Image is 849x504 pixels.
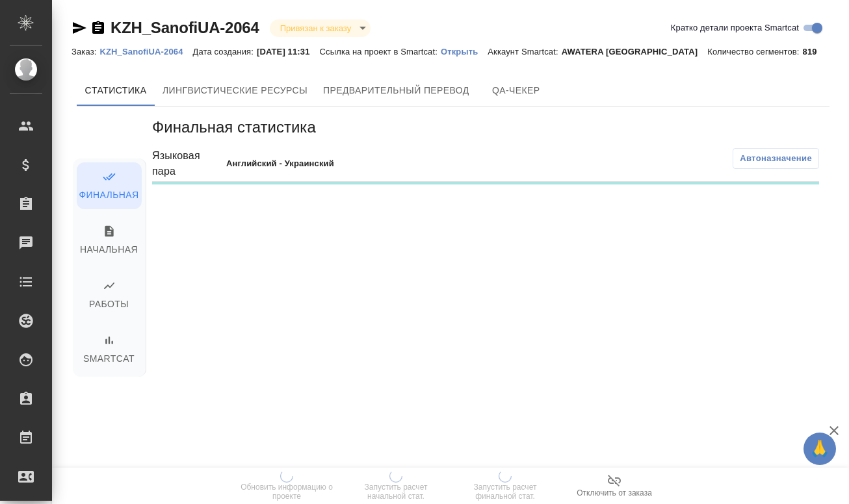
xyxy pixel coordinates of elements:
p: [DATE] 11:31 [257,47,320,57]
div: Привязан к заказу [270,19,371,37]
span: Кратко детали проекта Smartcat [671,21,799,34]
p: Ссылка на проект в Smartcat: [320,47,441,57]
span: Автоназначение [740,152,812,165]
p: KZH_SanofiUA-2064 [99,47,192,57]
h5: Финальная статистика [152,117,819,138]
p: AWATERA [GEOGRAPHIC_DATA] [562,47,708,57]
span: Начальная [85,225,134,258]
span: QA-чекер [485,82,547,99]
span: Лингвистические ресурсы [163,82,307,99]
button: Скопировать ссылку [90,20,106,36]
a: KZH_SanofiUA-2064 [111,19,259,36]
p: Заказ: [72,47,99,57]
a: Открыть [441,45,488,57]
span: Предварительный перевод [323,82,469,99]
span: 🙏 [809,435,831,462]
p: Аккаунт Smartcat: [488,47,561,57]
p: 819 [803,47,827,57]
a: KZH_SanofiUA-2064 [99,45,192,57]
p: Открыть [441,47,488,57]
p: Дата создания: [193,47,257,57]
button: 🙏 [803,433,836,465]
button: Привязан к заказу [276,23,355,34]
div: Языковая пара [152,148,226,179]
span: Smartcat [85,334,134,367]
span: Работы [85,279,134,312]
span: Cтатистика [85,82,147,99]
span: Финальная [85,170,134,203]
button: Автоназначение [733,148,819,169]
button: Скопировать ссылку для ЯМессенджера [72,20,87,36]
p: Английский - Украинский [226,157,374,170]
p: Количество сегментов: [707,47,802,57]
